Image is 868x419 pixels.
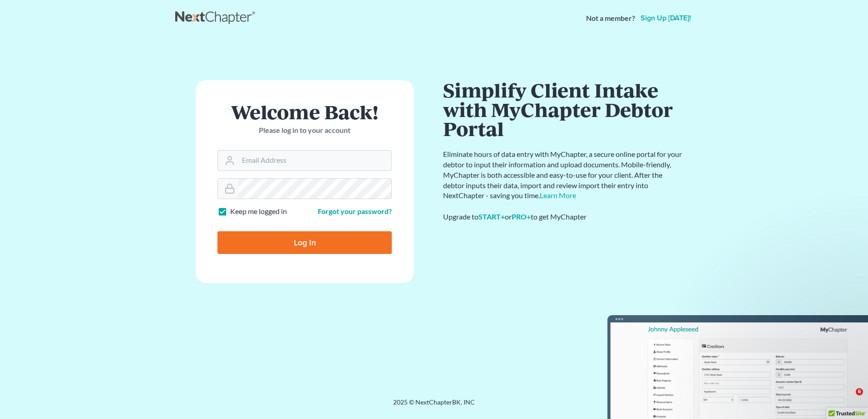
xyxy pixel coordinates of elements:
span: 6 [856,388,863,395]
p: Please log in to your account [217,125,392,136]
p: Eliminate hours of data entry with MyChapter, a secure online portal for your debtor to input the... [443,149,684,201]
div: 2025 © NextChapterBK, INC [175,398,693,414]
div: Upgrade to or to get MyChapter [443,212,684,222]
input: Email Address [238,151,391,171]
h1: Simplify Client Intake with MyChapter Debtor Portal [443,80,684,138]
a: Learn More [540,191,576,200]
h1: Welcome Back! [217,102,392,122]
a: START+ [478,212,505,221]
a: Forgot your password? [318,207,392,215]
input: Log In [217,231,392,254]
iframe: Intercom live chat [837,388,859,410]
a: Sign up [DATE]! [639,15,693,22]
strong: Not a member? [586,13,635,24]
label: Keep me logged in [230,206,287,217]
a: PRO+ [512,212,531,221]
